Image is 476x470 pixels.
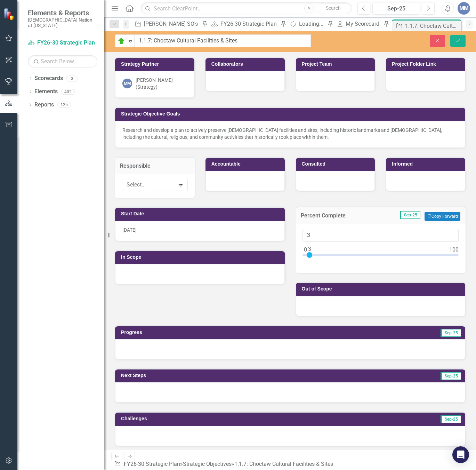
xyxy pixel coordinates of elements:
[122,227,137,233] span: [DATE]
[392,161,462,167] h3: Informed
[183,461,232,467] a: Strategic Objectives
[288,19,325,28] a: Loading...
[299,19,325,28] div: Loading...
[141,2,352,15] input: Search ClearPoint...
[121,62,191,67] h3: Strategy Partner
[209,19,279,28] a: FY26-30 Strategic Plan
[211,62,281,67] h3: Collaborators
[57,102,71,108] div: 125
[302,161,372,167] h3: Consulted
[121,330,291,335] h3: Progress
[334,19,381,28] a: My Scorecard
[28,39,97,47] a: FY26-30 Strategic Plan
[28,17,97,29] small: [DEMOGRAPHIC_DATA] Nation of [US_STATE]
[121,255,281,260] h3: In Scope
[441,329,461,337] span: Sep-25
[441,372,461,380] span: Sep-25
[121,111,462,117] h3: Strategic Objective Goals
[372,2,420,15] button: Sep-25
[28,9,97,17] span: Elements & Reports
[441,415,461,423] span: Sep-25
[452,446,469,463] div: Open Intercom Messenger
[302,286,462,292] h3: Out of Scope
[375,5,418,13] div: Sep-25
[136,77,187,90] div: [PERSON_NAME] (Strategy)
[400,211,420,219] span: Sep-25
[3,8,16,20] img: ClearPoint Strategy
[211,161,281,167] h3: Accountable
[122,79,132,88] div: MM
[120,163,189,169] h3: Responsible
[121,373,306,378] h3: Next Steps
[132,19,200,28] a: [PERSON_NAME] SO's
[392,62,462,67] h3: Project Folder Link
[117,37,126,45] img: On Target
[301,213,369,219] h3: Percent Complete
[34,101,54,109] a: Reports
[302,62,372,67] h3: Project Team
[458,2,470,15] button: MM
[34,88,58,96] a: Elements
[124,461,180,467] a: FY26-30 Strategic Plan
[326,5,341,11] span: Search
[121,211,281,216] h3: Start Date
[234,461,333,467] div: 1.1.7: Choctaw Cultural Facilities & Sites
[144,19,200,28] div: [PERSON_NAME] SO's
[66,75,78,81] div: 3
[316,3,350,13] button: Search
[61,89,75,95] div: 402
[122,127,458,141] p: Research and develop a plan to actively preserve [DEMOGRAPHIC_DATA] facilities and sites, includi...
[346,19,381,28] div: My Scorecard
[28,55,97,67] input: Search Below...
[34,74,63,82] a: Scorecards
[114,460,336,468] div: » »
[134,34,311,47] input: This field is required
[220,19,279,28] div: FY26-30 Strategic Plan
[405,22,460,30] div: 1.1.7: Choctaw Cultural Facilities & Sites
[425,212,460,221] button: Copy Forward
[121,416,308,421] h3: Challenges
